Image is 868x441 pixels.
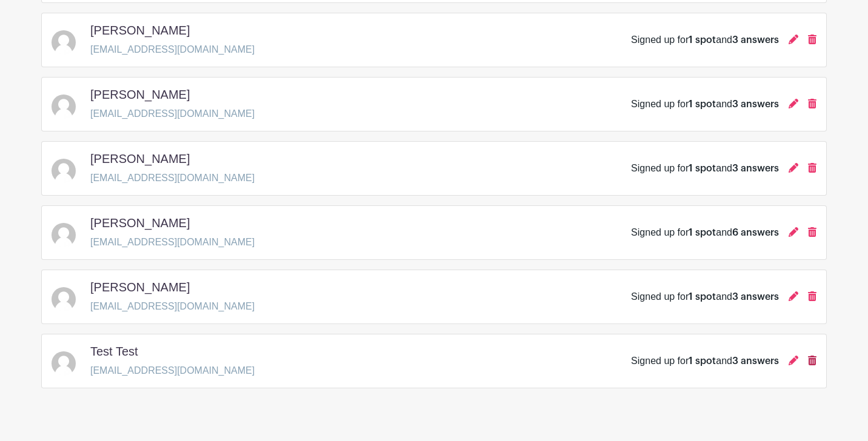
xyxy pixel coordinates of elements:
span: 1 spot [689,35,716,45]
div: Signed up for and [631,97,779,111]
span: 1 spot [689,356,716,366]
img: default-ce2991bfa6775e67f084385cd625a349d9dcbb7a52a09fb2fda1e96e2d18dcdb.png [52,287,76,311]
span: 3 answers [732,164,779,173]
img: default-ce2991bfa6775e67f084385cd625a349d9dcbb7a52a09fb2fda1e96e2d18dcdb.png [52,30,76,55]
img: default-ce2991bfa6775e67f084385cd625a349d9dcbb7a52a09fb2fda1e96e2d18dcdb.png [52,223,76,247]
p: [EMAIL_ADDRESS][DOMAIN_NAME] [90,171,255,185]
span: 3 answers [732,99,779,109]
h5: [PERSON_NAME] [90,87,190,102]
span: 3 answers [732,356,779,366]
p: [EMAIL_ADDRESS][DOMAIN_NAME] [90,363,255,378]
h5: [PERSON_NAME] [90,216,190,230]
div: Signed up for and [631,290,779,304]
span: 1 spot [689,292,716,302]
span: 6 answers [732,228,779,237]
h5: [PERSON_NAME] [90,280,190,294]
div: Signed up for and [631,33,779,47]
span: 1 spot [689,228,716,237]
p: [EMAIL_ADDRESS][DOMAIN_NAME] [90,107,255,121]
img: default-ce2991bfa6775e67f084385cd625a349d9dcbb7a52a09fb2fda1e96e2d18dcdb.png [52,351,76,376]
img: default-ce2991bfa6775e67f084385cd625a349d9dcbb7a52a09fb2fda1e96e2d18dcdb.png [52,94,76,119]
span: 1 spot [689,99,716,109]
div: Signed up for and [631,354,779,368]
div: Signed up for and [631,225,779,240]
p: [EMAIL_ADDRESS][DOMAIN_NAME] [90,299,255,314]
span: 1 spot [689,164,716,173]
h5: [PERSON_NAME] [90,23,190,38]
p: [EMAIL_ADDRESS][DOMAIN_NAME] [90,42,255,57]
h5: Test Test [90,344,138,359]
p: [EMAIL_ADDRESS][DOMAIN_NAME] [90,235,255,250]
img: default-ce2991bfa6775e67f084385cd625a349d9dcbb7a52a09fb2fda1e96e2d18dcdb.png [52,159,76,183]
div: Signed up for and [631,161,779,176]
h5: [PERSON_NAME] [90,151,190,166]
span: 3 answers [732,35,779,45]
span: 3 answers [732,292,779,302]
